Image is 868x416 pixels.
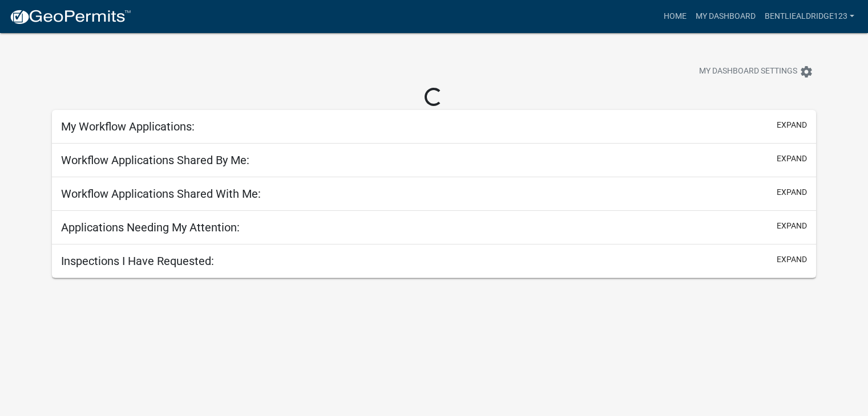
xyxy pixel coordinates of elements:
h5: Workflow Applications Shared By Me: [61,153,249,167]
h5: Applications Needing My Attention: [61,221,240,234]
button: expand [777,119,807,131]
span: My Dashboard Settings [699,65,797,79]
h5: Workflow Applications Shared With Me: [61,187,261,201]
a: bentliealdridge123 [760,6,859,27]
button: expand [777,220,807,232]
button: expand [777,186,807,198]
i: settings [800,65,813,79]
button: expand [777,254,807,266]
h5: My Workflow Applications: [61,120,195,133]
a: Home [659,6,691,27]
a: My Dashboard [691,6,760,27]
button: My Dashboard Settingssettings [690,60,822,83]
button: expand [777,153,807,165]
h5: Inspections I Have Requested: [61,254,214,268]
